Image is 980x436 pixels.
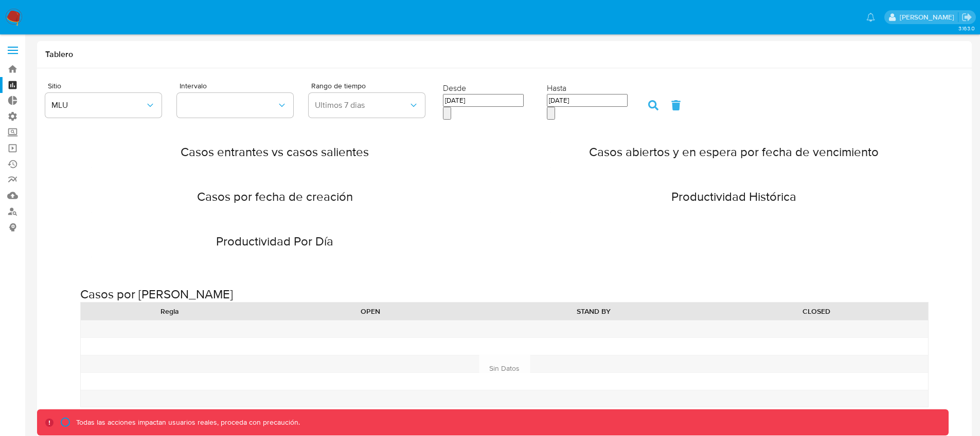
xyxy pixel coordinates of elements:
[550,144,918,160] h2: Casos abiertos y en espera por fecha de vencimiento
[45,93,162,118] button: MLU
[311,82,443,89] span: Rango de tiempo
[266,306,475,316] div: OPEN
[489,306,698,316] div: STAND BY
[91,189,458,204] h2: Casos por fecha de creación
[866,13,875,22] a: Notificaciones
[48,82,180,89] span: Sitio
[80,287,929,302] h2: Casos por [PERSON_NAME]
[315,100,408,110] span: Ultimos 7 dias
[91,234,458,249] h2: Productividad Por Día
[309,93,425,118] button: Ultimos 7 dias
[91,144,458,160] h2: Casos entrantes vs casos salientes
[900,12,958,22] p: francisco.valenzuela@mercadolibre.com
[550,189,918,204] h2: Productividad Histórica
[712,306,921,316] div: CLOSED
[961,12,972,23] a: Salir
[547,82,566,93] label: Hasta
[74,418,300,427] p: Todas las acciones impactan usuarios reales, proceda con precaución.
[443,82,466,93] label: Desde
[180,82,311,89] span: Intervalo
[51,100,145,110] span: MLU
[88,306,252,316] div: Regla
[45,49,964,60] h1: Tablero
